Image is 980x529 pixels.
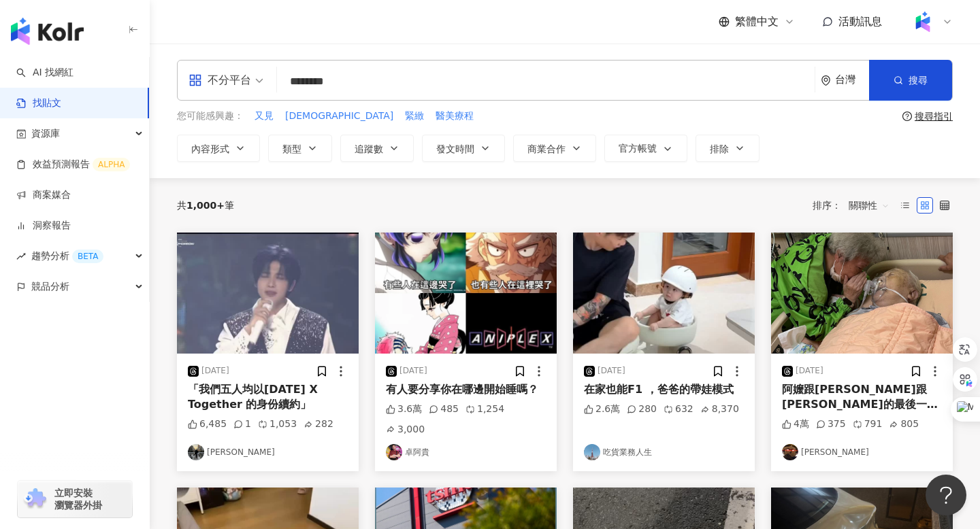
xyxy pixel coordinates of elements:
[910,9,936,35] img: Kolr%20app%20icon%20%281%29.png
[16,252,26,261] span: rise
[340,135,414,162] button: 追蹤數
[18,481,132,517] a: chrome extension立即安裝 瀏覽器外掛
[422,135,505,162] button: 發文時間
[853,417,883,431] div: 791
[188,382,348,413] div: 「我們五人均以[DATE] X Together 的身份續約」
[435,109,474,124] button: 醫美療程
[258,417,297,431] div: 1,053
[386,423,425,437] div: 3,000
[869,60,952,101] button: 搜尋
[188,417,227,431] div: 6,485
[177,200,234,211] div: 共 筆
[527,143,566,154] span: 商業合作
[31,241,103,271] span: 趨勢分析
[584,382,744,397] div: 在家也能F1 ，爸爸的帶娃模式
[584,444,600,460] img: KOL Avatar
[177,135,260,162] button: 內容形式
[849,194,889,216] span: 關聯性
[31,118,60,149] span: 資源庫
[16,219,71,233] a: 洞察報告
[889,417,919,431] div: 805
[399,365,427,377] div: [DATE]
[436,109,474,123] span: 醫美療程
[188,444,204,460] img: KOL Avatar
[22,488,48,510] img: chrome extension
[664,403,693,416] div: 632
[627,403,657,416] div: 280
[11,18,84,45] img: logo
[782,417,809,431] div: 4萬
[16,97,61,110] a: 找貼文
[177,233,359,354] img: post-image
[771,233,953,354] img: post-image
[304,417,333,431] div: 282
[926,475,966,515] iframe: Help Scout Beacon - Open
[513,135,596,162] button: 商業合作
[584,403,620,416] div: 2.6萬
[186,200,225,211] span: 1,000+
[598,365,625,377] div: [DATE]
[284,109,394,124] button: [DEMOGRAPHIC_DATA]
[268,135,332,162] button: 類型
[619,143,657,154] span: 官方帳號
[386,382,546,397] div: 有人要分享你在哪邊開始睡嗎？
[285,109,393,123] span: [DEMOGRAPHIC_DATA]
[255,109,274,123] span: 又見
[604,135,687,162] button: 官方帳號
[838,15,882,28] span: 活動訊息
[386,403,422,416] div: 3.6萬
[16,188,71,202] a: 商案媒合
[796,365,823,377] div: [DATE]
[710,143,729,154] span: 排除
[191,143,229,154] span: 內容形式
[189,69,251,91] div: 不分平台
[813,194,897,216] div: 排序：
[375,233,557,354] img: post-image
[189,73,202,87] span: appstore
[355,143,383,154] span: 追蹤數
[31,271,69,302] span: 競品分析
[72,250,103,263] div: BETA
[404,109,425,124] button: 緊緻
[584,444,744,460] a: KOL Avatar吃貨業務人生
[386,444,546,460] a: KOL Avatar卓阿貴
[902,112,912,121] span: question-circle
[188,444,348,460] a: KOL Avatar[PERSON_NAME]
[696,135,759,162] button: 排除
[782,382,942,413] div: 阿嬤跟[PERSON_NAME]跟[PERSON_NAME]的最後一句話 ：我會愛你一輩子 . . 阿公畢業快樂🎓 我以後還要當你的孫子ㄛ 你是最棒的阿公↖(^ω^)↗
[735,14,779,29] span: 繁體中文
[405,109,424,123] span: 緊緻
[429,403,459,416] div: 485
[16,66,73,80] a: searchAI 找網紅
[282,143,301,154] span: 類型
[177,109,244,123] span: 您可能感興趣：
[782,444,798,460] img: KOL Avatar
[821,75,831,86] span: environment
[201,365,229,377] div: [DATE]
[436,143,474,154] span: 發文時間
[835,74,869,86] div: 台灣
[909,75,928,86] span: 搜尋
[915,111,953,122] div: 搜尋指引
[54,487,102,511] span: 立即安裝 瀏覽器外掛
[233,417,251,431] div: 1
[573,233,755,354] img: post-image
[782,444,942,460] a: KOL Avatar[PERSON_NAME]
[465,403,504,416] div: 1,254
[386,444,402,460] img: KOL Avatar
[700,403,739,416] div: 8,370
[254,109,274,124] button: 又見
[16,158,130,171] a: 效益預測報告ALPHA
[816,417,846,431] div: 375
